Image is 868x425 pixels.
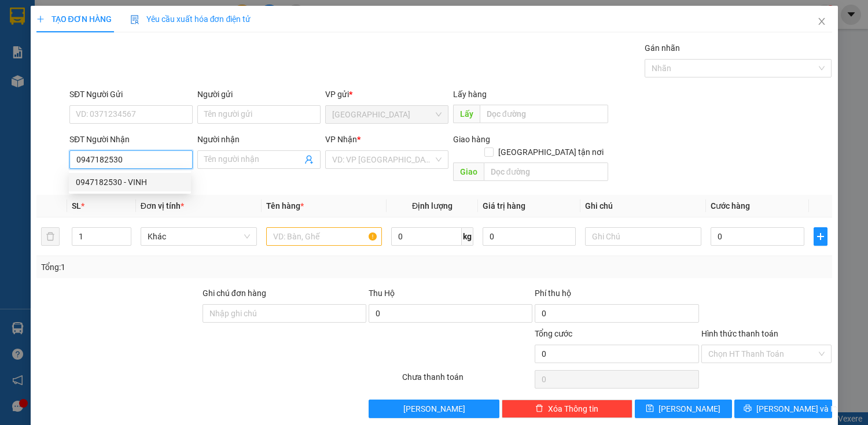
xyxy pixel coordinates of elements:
button: deleteXóa Thông tin [502,400,632,418]
span: Thu Hộ [369,289,395,298]
span: Giao [453,162,484,181]
button: [PERSON_NAME] [369,400,499,418]
span: Xóa Thông tin [548,402,598,415]
span: delete [535,404,543,413]
div: SĐT Người Gửi [69,88,193,101]
div: Người gửi [197,88,321,101]
span: save [646,404,654,413]
div: VP gửi [325,88,448,101]
span: [PERSON_NAME] [403,402,465,415]
span: printer [744,404,752,413]
input: VD: Bàn, Ghế [266,227,382,246]
span: Định lượng [412,201,453,210]
div: 0947182530 - VINH [76,176,184,189]
div: Chưa thanh toán [401,371,534,391]
span: Giá trị hàng [483,201,525,210]
span: Lấy hàng [453,90,487,99]
span: Đơn vị tính [141,201,184,210]
span: Yêu cầu xuất hóa đơn điện tử [130,14,251,24]
span: VP Nhận [325,135,357,144]
span: close [817,17,826,26]
span: [PERSON_NAME] [659,402,720,415]
span: Khác [148,228,250,245]
span: Lấy [453,105,480,123]
th: Ghi chú [580,195,706,217]
span: Tổng cước [535,329,572,338]
span: [GEOGRAPHIC_DATA] tận nơi [494,146,608,158]
span: Cước hàng [711,201,750,210]
span: plus [36,15,45,23]
span: [PERSON_NAME] và In [756,402,837,415]
input: Ghi chú đơn hàng [203,304,366,323]
button: delete [41,227,60,246]
label: Ghi chú đơn hàng [203,289,266,298]
div: SĐT Người Nhận [69,133,193,146]
span: Giao hàng [453,135,490,144]
div: Phí thu hộ [535,287,698,304]
button: printer[PERSON_NAME] và In [734,400,832,418]
label: Gán nhãn [645,43,680,53]
div: Người nhận [197,133,321,146]
button: save[PERSON_NAME] [635,400,732,418]
input: Dọc đường [484,162,608,181]
span: Tên hàng [266,201,304,210]
span: TẠO ĐƠN HÀNG [36,14,112,24]
span: user-add [304,155,314,164]
span: SL [72,201,81,210]
input: Ghi Chú [585,227,701,246]
span: kg [462,227,473,246]
input: 0 [483,227,576,246]
img: icon [130,15,139,24]
span: plus [814,232,827,241]
div: 0947182530 - VINH [69,173,191,191]
input: Dọc đường [480,105,608,123]
button: Close [806,6,838,38]
button: plus [814,227,827,246]
div: Tổng: 1 [41,261,336,274]
label: Hình thức thanh toán [701,329,778,338]
span: Sài Gòn [332,106,442,123]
